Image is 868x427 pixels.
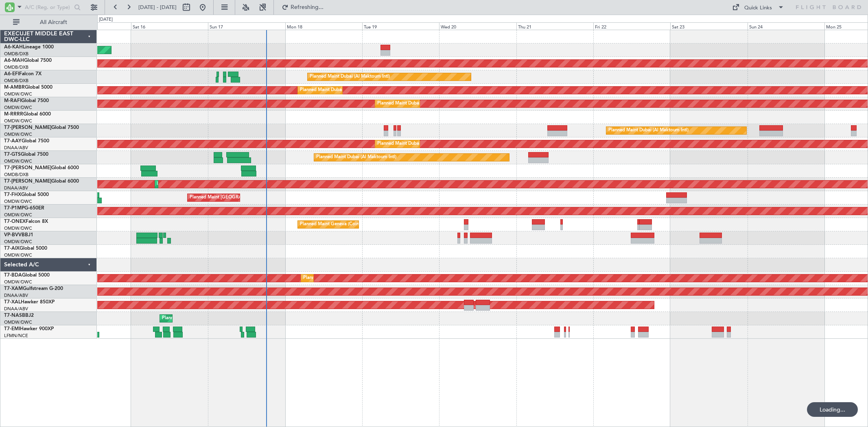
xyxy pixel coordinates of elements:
a: LFMN/NCE [4,333,28,339]
a: T7-XAMGulfstream G-200 [4,286,63,291]
div: Mon 18 [285,22,362,30]
a: OMDW/DWC [4,212,32,218]
a: T7-AAYGlobal 7500 [4,139,49,144]
div: Wed 20 [439,22,516,30]
span: T7-[PERSON_NAME] [4,166,51,170]
a: OMDB/DXB [4,51,28,57]
span: A6-EFI [4,72,19,76]
div: Sat 23 [670,22,747,30]
span: T7-ONEX [4,219,26,224]
span: [DATE] - [DATE] [138,4,177,11]
a: OMDW/DWC [4,131,32,137]
a: T7-P1MPG-650ER [4,206,44,211]
div: Planned Maint Dubai (Al Maktoum Intl) [377,138,457,150]
a: OMDW/DWC [4,225,32,231]
span: M-RAFI [4,98,21,103]
div: Quick Links [744,4,772,12]
span: M-RRRR [4,112,23,117]
div: Sun 17 [208,22,285,30]
span: T7-GTS [4,152,21,157]
span: T7-AIX [4,246,20,251]
a: DNAA/ABV [4,292,28,298]
a: OMDW/DWC [4,198,32,205]
span: Refreshing... [290,4,324,10]
a: VP-BVVBBJ1 [4,233,33,237]
a: T7-BDAGlobal 5000 [4,273,50,278]
button: Quick Links [728,1,788,14]
span: T7-XAL [4,300,21,305]
button: All Aircraft [9,16,88,29]
span: T7-[PERSON_NAME] [4,179,51,184]
a: OMDW/DWC [4,279,32,285]
span: T7-XAM [4,286,23,291]
div: [DATE] [99,16,113,23]
button: Refreshing... [278,1,327,14]
a: T7-AIXGlobal 5000 [4,246,47,251]
span: VP-BVV [4,233,22,237]
a: T7-NASBBJ2 [4,313,34,318]
a: DNAA/ABV [4,145,28,151]
span: T7-[PERSON_NAME] [4,125,51,130]
a: DNAA/ABV [4,306,28,312]
a: DNAA/ABV [4,185,28,191]
div: Planned Maint Geneva (Cointrin) [300,218,367,231]
span: M-AMBR [4,85,25,90]
a: OMDW/DWC [4,239,32,245]
span: T7-FHX [4,192,21,197]
div: Planned Maint Dubai (Al Maktoum Intl) [303,272,383,284]
a: M-RAFIGlobal 7500 [4,98,49,103]
span: T7-P1MP [4,206,24,211]
a: T7-GTSGlobal 7500 [4,152,48,157]
div: Loading... [807,402,858,417]
a: T7-ONEXFalcon 8X [4,219,48,224]
span: All Aircraft [21,20,86,25]
a: M-RRRRGlobal 6000 [4,112,51,117]
div: Planned Maint Dubai (Al Maktoum Intl) [377,98,457,110]
span: A6-KAH [4,45,23,50]
div: Thu 21 [516,22,593,30]
a: T7-[PERSON_NAME]Global 7500 [4,125,79,130]
div: Sun 24 [748,22,824,30]
span: T7-AAY [4,139,22,144]
div: Planned Maint Abuja ([PERSON_NAME] Intl) [162,312,254,325]
div: Fri 22 [593,22,670,30]
div: Sat 16 [131,22,208,30]
a: A6-KAHLineage 1000 [4,45,54,50]
a: T7-[PERSON_NAME]Global 6000 [4,166,79,170]
a: T7-XALHawker 850XP [4,300,55,305]
div: Planned Maint Dubai (Al Maktoum Intl) [300,84,380,96]
a: OMDB/DXB [4,172,28,178]
a: OMDW/DWC [4,105,32,111]
div: Planned Maint Dubai (Al Maktoum Intl) [157,178,237,190]
div: Planned Maint [GEOGRAPHIC_DATA] ([GEOGRAPHIC_DATA][PERSON_NAME]) [190,192,355,204]
span: A6-MAH [4,58,24,63]
a: OMDW/DWC [4,118,32,124]
a: OMDB/DXB [4,78,28,84]
span: T7-NAS [4,313,22,318]
a: OMDW/DWC [4,158,32,164]
input: A/C (Reg. or Type) [25,1,72,13]
div: Planned Maint Dubai (Al Maktoum Intl) [316,151,396,163]
div: Tue 19 [362,22,439,30]
a: M-AMBRGlobal 5000 [4,85,52,90]
a: OMDW/DWC [4,319,32,325]
span: T7-BDA [4,273,22,278]
a: OMDW/DWC [4,91,32,97]
a: A6-EFIFalcon 7X [4,72,42,76]
div: Planned Maint Dubai (Al Maktoum Intl) [310,71,390,83]
div: Planned Maint Dubai (Al Maktoum Intl) [608,124,689,137]
a: T7-EMIHawker 900XP [4,327,54,331]
a: A6-MAHGlobal 7500 [4,58,52,63]
a: OMDW/DWC [4,252,32,258]
a: T7-FHXGlobal 5000 [4,192,49,197]
span: T7-EMI [4,327,20,331]
a: OMDB/DXB [4,64,28,70]
a: T7-[PERSON_NAME]Global 6000 [4,179,79,184]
